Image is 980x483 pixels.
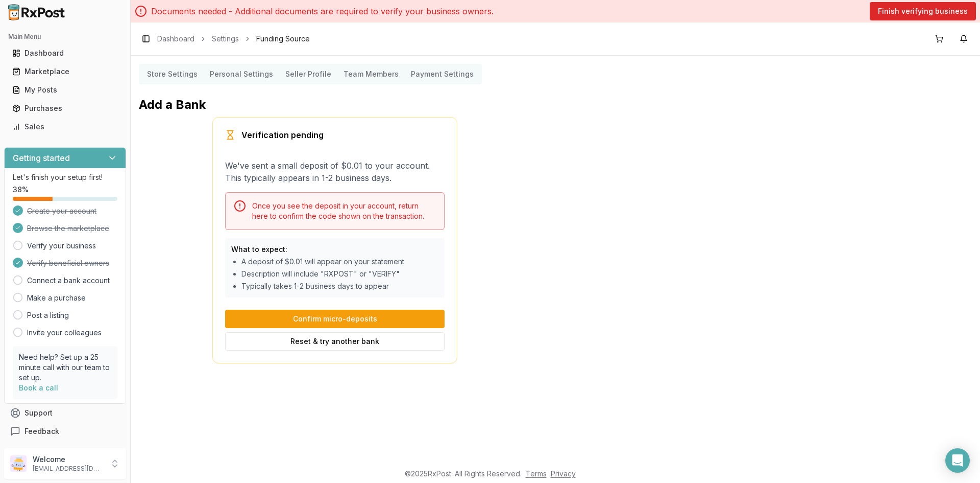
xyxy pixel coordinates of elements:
a: Make a purchase [27,293,86,303]
div: My Posts [12,85,118,95]
nav: breadcrumb [157,34,310,44]
li: Typically takes 1-2 business days to appear [241,281,438,291]
p: Let's finish your setup first! [13,172,117,182]
p: [EMAIL_ADDRESS][DOMAIN_NAME] [33,465,104,473]
span: Verify beneficial owners [27,258,109,268]
span: Create your account [27,206,96,216]
a: Purchases [8,99,122,118]
button: Marketplace [4,63,126,80]
button: Payment Settings [405,66,480,82]
a: Marketplace [8,62,122,81]
a: Dashboard [157,34,194,44]
img: User avatar [10,455,27,472]
button: Personal Settings [204,66,279,82]
button: Seller Profile [279,66,337,82]
button: Dashboard [4,45,126,61]
div: Dashboard [12,48,118,58]
button: Reset & try another bank [225,332,445,351]
div: Open Intercom Messenger [945,448,970,473]
p: What to expect: [231,244,438,255]
div: Sales [12,122,118,132]
a: Connect a bank account [27,275,110,286]
a: Book a call [19,383,58,392]
a: Post a listing [27,310,69,320]
a: Terms [526,469,547,478]
button: My Posts [4,82,126,98]
p: Need help? Set up a 25 minute call with our team to set up. [19,352,111,383]
p: We've sent a small deposit of $0.01 to your account. This typically appears in 1-2 business days. [225,159,445,184]
button: Feedback [4,422,126,441]
li: Description will include "RXPOST" or "VERIFY" [241,269,438,279]
h2: Main Menu [8,33,122,41]
div: Once you see the deposit in your account, return here to confirm the code shown on the transaction. [252,201,436,221]
a: Privacy [551,469,576,478]
span: Funding Source [256,34,310,44]
p: Documents needed - Additional documents are required to verify your business owners. [151,5,494,17]
button: Team Members [337,66,405,82]
li: A deposit of $0.01 will appear on your statement [241,257,438,267]
button: Sales [4,119,126,135]
p: Welcome [33,454,104,465]
span: Feedback [24,426,59,436]
span: 38 % [13,185,29,195]
a: Invite your colleagues [27,328,102,338]
a: Settings [212,34,239,44]
a: My Posts [8,81,122,99]
button: Purchases [4,100,126,117]
a: Verify your business [27,241,96,251]
button: Support [4,404,126,422]
button: Store Settings [141,66,204,82]
div: Marketplace [12,66,118,77]
h2: Add a Bank [139,97,531,113]
button: Confirm micro-deposits [225,310,445,328]
a: Dashboard [8,44,122,62]
div: Purchases [12,103,118,113]
div: Verification pending [241,131,324,139]
h3: Getting started [13,152,70,164]
button: Finish verifying business [870,2,976,20]
span: Browse the marketplace [27,223,109,234]
a: Sales [8,118,122,136]
img: RxPost Logo [4,4,69,20]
